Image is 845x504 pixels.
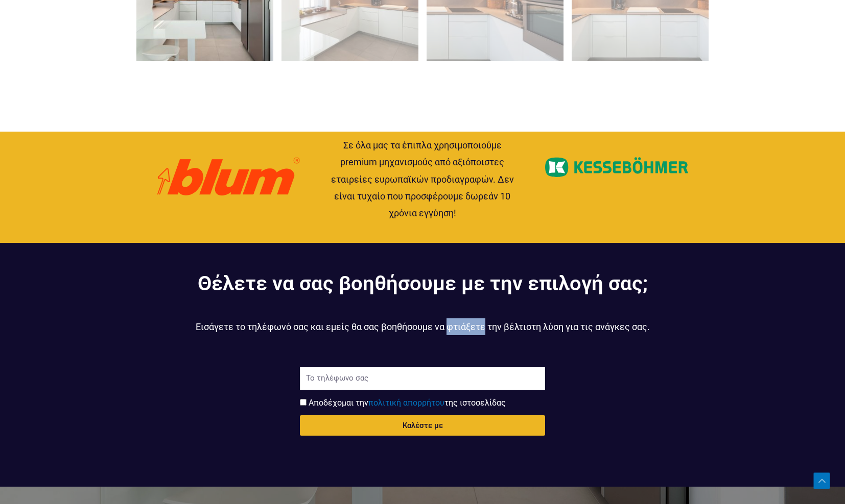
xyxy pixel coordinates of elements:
[136,273,709,294] h2: Θέλετε να σας βοηθήσουμε με την επιλογή σας;
[136,318,709,335] p: Εισάγετε το τηλέφωνό σας και εμείς θα σας βοηθήσουμε να φτιάξετε την βέλτιστη λύση για τις ανάγκε...
[331,137,514,222] p: Σε όλα μας τα έπιπλα χρησιμοποιούμε premium μηχανισμούς από αξιόποιστες εταιρείες ευρωπαϊκών προδ...
[309,398,506,408] label: Αποδέχομαι την της ιστοσελίδας
[403,422,443,430] span: Καλέστε με
[368,398,444,408] a: πολιτική απορρήτου
[157,157,300,196] img: Μηχανισμοί BLUM
[300,415,545,436] button: Καλέστε με
[300,367,545,390] input: Το τηλέφωνο σας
